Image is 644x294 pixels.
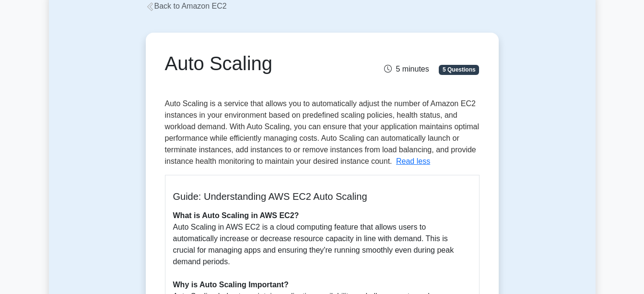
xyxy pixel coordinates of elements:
[439,65,479,74] span: 5 Questions
[165,99,479,165] span: Auto Scaling is a service that allows you to automatically adjust the number of Amazon EC2 instan...
[173,191,471,202] h5: Guide: Understanding AWS EC2 Auto Scaling
[173,281,289,289] b: Why is Auto Scaling Important?
[396,156,430,167] button: Read less
[165,52,371,75] h1: Auto Scaling
[173,211,299,220] b: What is Auto Scaling in AWS EC2?
[146,2,227,10] a: Back to Amazon EC2
[384,65,429,73] span: 5 minutes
